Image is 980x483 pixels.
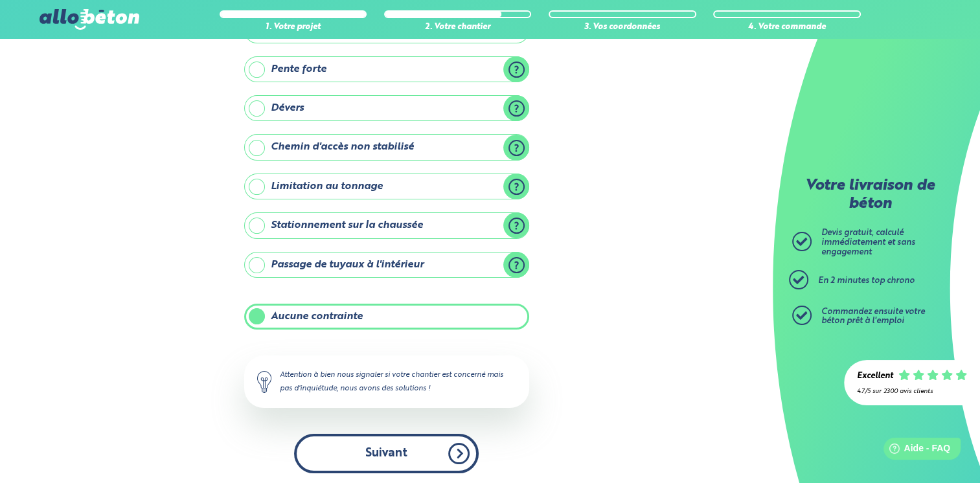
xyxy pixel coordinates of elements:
[244,355,529,407] div: Attention à bien nous signaler si votre chantier est concerné mais pas d'inquiétude, nous avons d...
[244,134,529,160] label: Chemin d'accès non stabilisé
[244,174,529,199] label: Limitation au tonnage
[244,212,529,238] label: Stationnement sur la chaussée
[294,434,479,473] button: Suivant
[220,23,367,32] div: 1. Votre projet
[384,23,532,32] div: 2. Votre chantier
[865,432,966,469] iframe: Help widget launcher
[549,23,696,32] div: 3. Vos coordonnées
[713,23,861,32] div: 4. Votre commande
[244,304,529,330] label: Aucune contrainte
[244,252,529,278] label: Passage de tuyaux à l'intérieur
[244,56,529,82] label: Pente forte
[244,95,529,121] label: Dévers
[40,9,139,30] img: allobéton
